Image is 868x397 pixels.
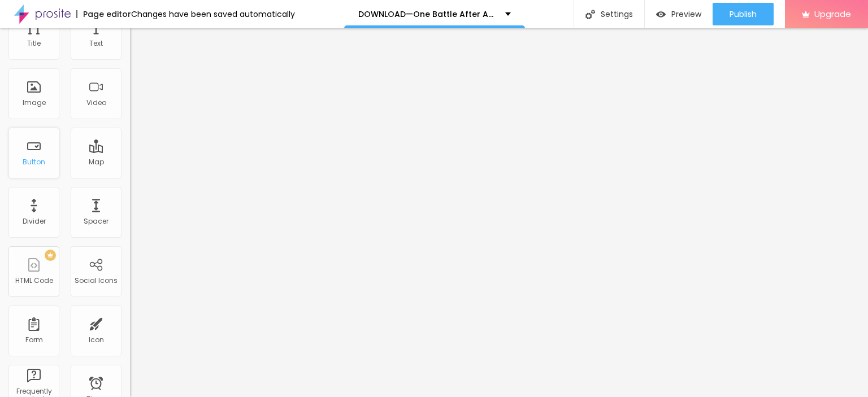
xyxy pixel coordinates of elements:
button: Preview [645,3,713,25]
div: Image [23,99,46,107]
iframe: Editor [130,28,868,397]
img: view-1.svg [656,10,666,19]
div: Video [86,99,106,107]
div: Button [23,158,45,166]
div: Form [25,336,43,344]
div: Title [27,40,41,47]
div: Map [89,158,104,166]
p: DOWNLOAD—One Battle After Another- 2025 FullMovie Free Tamil+Hindi+Telugu Bollyflix in Filmyzilla... [358,10,497,18]
span: Upgrade [814,9,851,19]
div: Page editor [76,10,131,18]
button: Publish [713,3,774,25]
div: Social Icons [75,277,118,285]
div: HTML Code [15,277,53,285]
span: Preview [671,10,701,19]
span: Publish [730,10,757,19]
div: Changes have been saved automatically [131,10,295,18]
div: Spacer [84,217,108,225]
div: Divider [23,217,46,225]
div: Text [89,40,103,47]
img: Icone [585,10,595,19]
div: Icon [89,336,104,344]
